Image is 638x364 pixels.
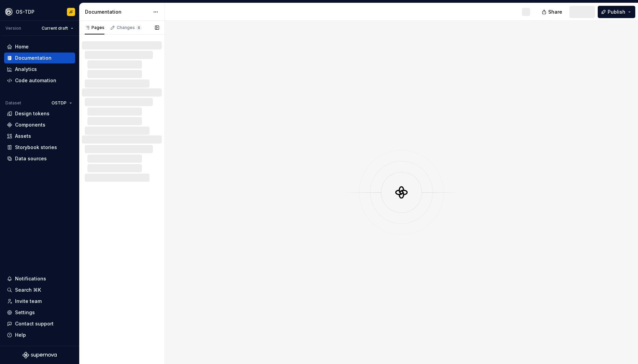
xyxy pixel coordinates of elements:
div: Changes [117,25,142,30]
a: Assets [4,131,75,142]
button: Search ⌘K [4,285,75,295]
a: Design tokens [4,108,75,119]
a: Storybook stories [4,142,75,153]
button: OSTDP [48,98,75,108]
div: Help [15,332,26,338]
div: Version [5,26,21,31]
div: Analytics [15,66,37,73]
div: Code automation [15,77,56,84]
a: Home [4,41,75,52]
div: Invite team [15,298,42,305]
img: 87d06435-c97f-426c-aa5d-5eb8acd3d8b3.png [5,8,13,16]
div: Pages [85,25,104,30]
svg: Supernova Logo [23,352,57,359]
button: Share [538,6,567,18]
span: Current draft [42,26,68,31]
div: Notifications [15,275,46,282]
button: Current draft [39,24,76,33]
button: OS-TDPJF [1,4,78,19]
div: Data sources [15,155,47,162]
a: Code automation [4,75,75,86]
span: Publish [608,9,625,15]
div: JF [69,9,73,15]
span: Share [548,9,562,15]
span: OSTDP [52,100,67,106]
div: Documentation [15,55,52,61]
div: OS-TDP [16,9,34,15]
span: 6 [136,25,142,30]
a: Analytics [4,64,75,75]
div: Settings [15,309,35,316]
button: Notifications [4,273,75,284]
div: Design tokens [15,110,49,117]
a: Documentation [4,53,75,63]
button: Contact support [4,318,75,329]
button: Publish [598,6,635,18]
div: Components [15,121,45,128]
div: Dataset [5,100,21,106]
div: Documentation [85,9,150,15]
div: Storybook stories [15,144,57,151]
a: Components [4,119,75,130]
div: Home [15,43,29,50]
a: Settings [4,307,75,318]
div: Assets [15,133,31,140]
div: Contact support [15,320,54,327]
button: Help [4,330,75,340]
div: Search ⌘K [15,287,41,293]
a: Invite team [4,296,75,307]
a: Data sources [4,153,75,164]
